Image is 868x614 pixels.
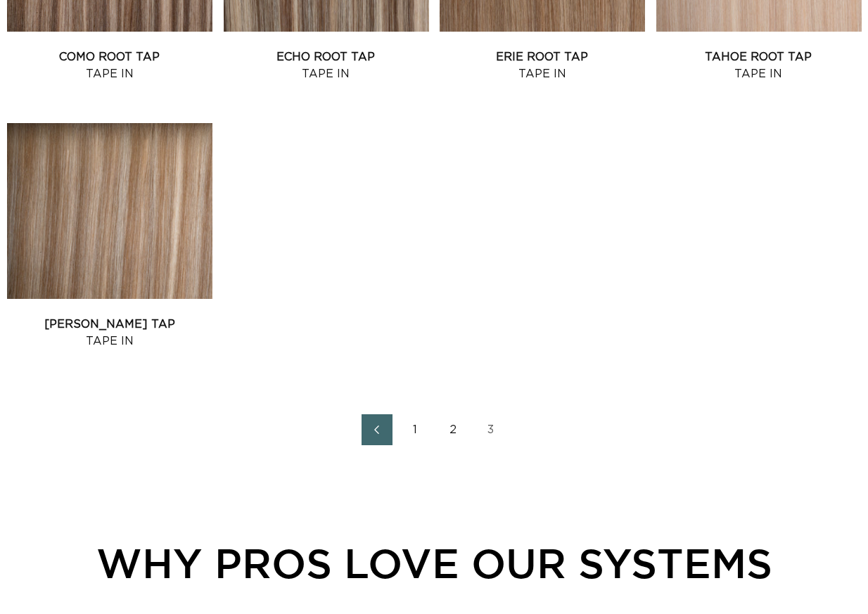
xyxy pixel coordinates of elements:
[224,49,429,82] a: Echo Root Tap Tape In
[7,414,861,445] nav: Pagination
[362,414,392,445] a: Previous page
[400,414,430,445] a: Page 1
[476,414,506,445] a: Page 3
[438,414,468,445] a: Page 2
[656,49,862,82] a: Tahoe Root Tap Tape In
[7,49,212,82] a: Como Root Tap Tape In
[7,316,212,350] a: [PERSON_NAME] Tap Tape In
[440,49,645,82] a: Erie Root Tap Tape In
[75,532,792,594] div: WHY PROS LOVE OUR SYSTEMS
